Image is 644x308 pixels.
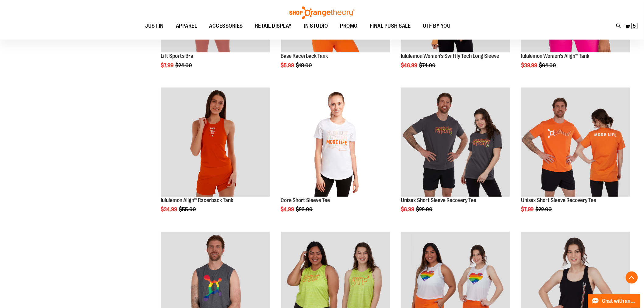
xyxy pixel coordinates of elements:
[340,19,358,33] span: PROMO
[401,87,510,198] a: Product image for Unisex Short Sleeve Recovery Tee
[161,62,174,68] span: $7.99
[401,87,510,197] img: Product image for Unisex Short Sleeve Recovery Tee
[158,84,273,228] div: product
[170,19,203,33] a: APPAREL
[281,62,295,68] span: $5.99
[281,87,390,197] img: Product image for Core Short Sleeve Tee
[161,53,193,59] a: Lift Sports Bra
[209,19,243,33] span: ACCESSORIES
[539,62,557,68] span: $64.00
[175,62,193,68] span: $24.00
[416,206,433,212] span: $22.00
[249,19,298,33] a: RETAIL DISPLAY
[521,53,590,59] a: lululemon Women's Align™ Tank
[401,197,476,203] a: Unisex Short Sleeve Recovery Tee
[281,87,390,198] a: Product image for Core Short Sleeve Tee
[298,19,334,33] a: IN STUDIO
[588,294,641,308] button: Chat with an Expert
[423,19,451,33] span: OTF BY YOU
[139,19,170,33] a: JUST IN
[161,87,270,197] img: Product image for lululemon Align™ Racerback Tank
[281,53,328,59] a: Base Racerback Tank
[417,19,457,33] a: OTF BY YOU
[521,87,630,198] a: Product image for Unisex Short Sleeve Recovery Tee
[518,84,633,228] div: product
[364,19,417,33] a: FINAL PUSH SALE
[176,19,197,33] span: APPAREL
[289,6,355,19] img: Shop Orangetheory
[334,19,364,33] a: PROMO
[296,206,314,212] span: $23.00
[296,62,313,68] span: $18.00
[304,19,328,33] span: IN STUDIO
[536,206,553,212] span: $22.00
[370,19,411,33] span: FINAL PUSH SALE
[398,84,513,228] div: product
[278,84,393,228] div: product
[179,206,197,212] span: $55.00
[281,206,295,212] span: $4.99
[281,197,330,203] a: Core Short Sleeve Tee
[401,62,418,68] span: $46.99
[161,197,233,203] a: lululemon Align™ Racerback Tank
[626,271,638,284] button: Back To Top
[521,62,538,68] span: $39.99
[633,23,636,29] span: 5
[602,298,637,304] span: Chat with an Expert
[161,87,270,198] a: Product image for lululemon Align™ Racerback Tank
[521,197,597,203] a: Unisex Short Sleeve Recovery Tee
[203,19,249,33] a: ACCESSORIES
[419,62,436,68] span: $74.00
[145,19,164,33] span: JUST IN
[401,206,415,212] span: $6.99
[521,87,630,197] img: Product image for Unisex Short Sleeve Recovery Tee
[401,53,499,59] a: lululemon Women's Swiftly Tech Long Sleeve
[521,206,535,212] span: $7.99
[161,206,178,212] span: $34.99
[255,19,292,33] span: RETAIL DISPLAY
